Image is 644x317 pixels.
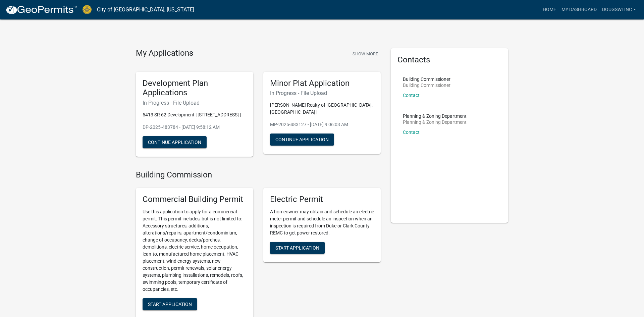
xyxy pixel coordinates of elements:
h4: Building Commission [136,170,381,180]
a: My Dashboard [559,3,599,16]
h5: Electric Permit [270,195,374,204]
button: Continue Application [143,136,207,148]
p: 5413 SR 62 Development | [STREET_ADDRESS] | [143,111,247,118]
h5: Contacts [397,55,501,65]
a: City of [GEOGRAPHIC_DATA], [US_STATE] [97,4,194,15]
a: Contact [403,129,420,135]
p: Building Commissioner [403,77,450,82]
button: Start Application [270,242,325,254]
button: Continue Application [270,134,334,146]
p: Building Commissioner [403,83,450,88]
button: Start Application [143,298,197,310]
p: A homeowner may obtain and schedule an electric meter permit and schedule an inspection when an i... [270,208,374,236]
button: Show More [350,48,381,59]
img: City of Jeffersonville, Indiana [83,5,92,14]
p: MP-2025-483127 - [DATE] 9:06:03 AM [270,121,374,128]
h6: In Progress - File Upload [143,100,247,106]
span: Start Application [275,245,319,250]
span: Start Application [148,301,192,307]
p: Use this application to apply for a commercial permit. This permit includes, but is not limited t... [143,208,247,293]
p: [PERSON_NAME] Realty of [GEOGRAPHIC_DATA], [GEOGRAPHIC_DATA] | [270,102,374,116]
a: Home [540,3,559,16]
h6: In Progress - File Upload [270,90,374,96]
h5: Commercial Building Permit [143,195,247,204]
a: Contact [403,93,420,98]
h4: My Applications [136,48,193,58]
p: DP-2025-483784 - [DATE] 9:58:12 AM [143,124,247,131]
h5: Development Plan Applications [143,78,247,98]
h5: Minor Plat Application [270,78,374,88]
p: Planning & Zoning Department [403,114,467,118]
a: DougSWLInc [599,3,639,16]
p: Planning & Zoning Department [403,120,467,124]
